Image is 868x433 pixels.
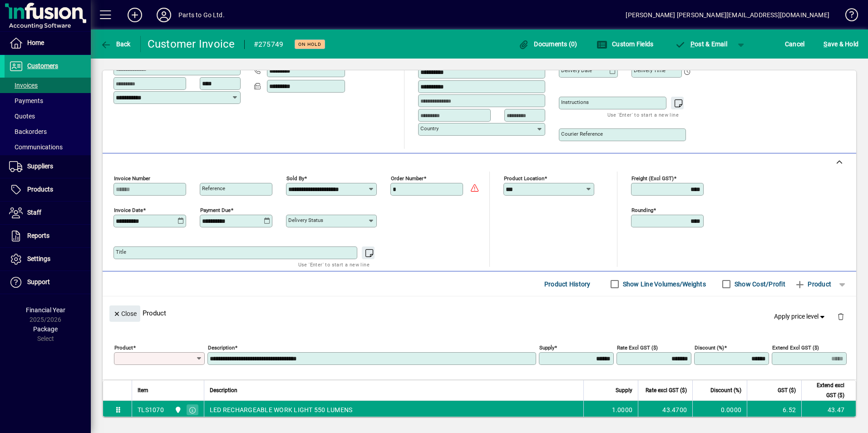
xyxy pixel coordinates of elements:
[821,36,861,52] button: Save & Hold
[785,37,805,51] span: Cancel
[5,78,91,93] a: Invoices
[98,36,133,52] button: Back
[561,131,603,137] mat-label: Courier Reference
[594,36,656,52] button: Custom Fields
[114,344,133,351] mat-label: Product
[27,39,44,46] span: Home
[646,385,687,395] span: Rate excl GST ($)
[5,271,91,294] a: Support
[9,82,38,89] span: Invoices
[138,385,148,395] span: Item
[5,202,91,224] a: Staff
[634,67,666,74] mat-label: Delivery time
[670,36,732,52] button: Post & Email
[695,344,724,351] mat-label: Discount (%)
[27,186,53,193] span: Products
[5,225,91,247] a: Reports
[5,32,91,54] a: Home
[561,67,592,74] mat-label: Delivery date
[675,40,727,48] span: ost & Email
[801,401,856,419] td: 43.47
[824,37,858,51] span: ave & Hold
[148,37,235,51] div: Customer Invoice
[288,217,323,223] mat-label: Delivery status
[109,305,140,322] button: Close
[120,7,149,23] button: Add
[114,175,150,182] mat-label: Invoice number
[9,113,35,120] span: Quotes
[200,207,231,213] mat-label: Payment due
[254,37,284,52] div: #275749
[27,209,41,216] span: Staff
[391,175,424,182] mat-label: Order number
[631,207,653,213] mat-label: Rounding
[113,306,137,321] span: Close
[210,405,353,414] span: LED RECHARGEABLE WORK LIGHT 550 LUMENS
[298,259,370,270] mat-hint: Use 'Enter' to start a new line
[27,62,58,69] span: Customers
[621,280,706,289] label: Show Line Volumes/Weights
[747,401,801,419] td: 6.52
[616,385,632,395] span: Supply
[5,178,91,201] a: Products
[9,97,43,104] span: Payments
[420,125,439,132] mat-label: Country
[733,280,785,289] label: Show Cost/Profit
[824,40,827,48] span: S
[9,143,63,151] span: Communications
[770,309,830,325] button: Apply price level
[692,401,747,419] td: 0.0000
[91,36,141,52] app-page-header-button: Back
[544,277,591,291] span: Product History
[783,36,807,52] button: Cancel
[172,405,182,415] span: Van
[516,36,580,52] button: Documents (0)
[27,232,49,239] span: Reports
[807,380,844,400] span: Extend excl GST ($)
[644,405,687,414] div: 43.4700
[838,2,857,31] a: Knowledge Base
[830,312,852,320] app-page-header-button: Delete
[178,8,225,22] div: Parts to Go Ltd.
[790,276,836,292] button: Product
[772,344,819,351] mat-label: Extend excl GST ($)
[710,385,741,395] span: Discount (%)
[541,276,594,292] button: Product History
[607,109,679,120] mat-hint: Use 'Enter' to start a new line
[5,93,91,108] a: Payments
[286,175,304,182] mat-label: Sold by
[33,325,58,333] span: Package
[138,405,164,414] div: TLS1070
[597,40,654,48] span: Custom Fields
[202,185,225,192] mat-label: Reference
[778,385,796,395] span: GST ($)
[561,99,589,105] mat-label: Instructions
[100,40,131,48] span: Back
[5,124,91,139] a: Backorders
[518,40,577,48] span: Documents (0)
[27,162,53,170] span: Suppliers
[208,344,235,351] mat-label: Description
[26,306,65,314] span: Financial Year
[690,40,695,48] span: P
[107,309,143,317] app-page-header-button: Close
[5,248,91,271] a: Settings
[5,155,91,178] a: Suppliers
[794,277,831,291] span: Product
[298,41,321,47] span: On hold
[774,312,827,321] span: Apply price level
[114,207,143,213] mat-label: Invoice date
[539,344,554,351] mat-label: Supply
[617,344,658,351] mat-label: Rate excl GST ($)
[5,108,91,124] a: Quotes
[9,128,47,135] span: Backorders
[504,175,544,182] mat-label: Product location
[27,278,50,285] span: Support
[830,305,852,327] button: Delete
[612,405,633,414] span: 1.0000
[27,255,50,262] span: Settings
[210,385,237,395] span: Description
[631,175,674,182] mat-label: Freight (excl GST)
[5,139,91,155] a: Communications
[626,8,829,22] div: [PERSON_NAME] [PERSON_NAME][EMAIL_ADDRESS][DOMAIN_NAME]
